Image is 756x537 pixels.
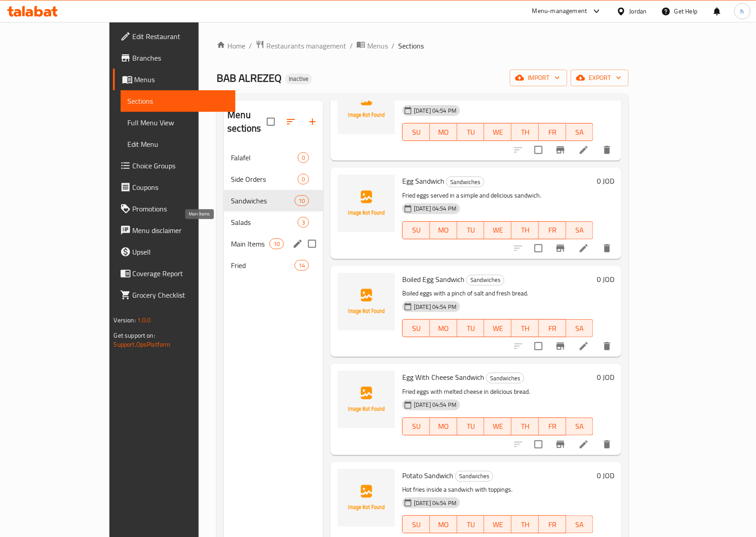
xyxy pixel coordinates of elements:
[356,40,388,52] a: Menus
[566,515,594,533] button: SA
[113,47,236,69] a: Branches
[285,74,312,84] div: Inactive
[461,322,481,335] span: TU
[121,90,236,112] a: Sections
[447,177,484,187] span: Sandwiches
[488,224,508,237] span: WE
[231,217,298,228] span: Salads
[457,515,485,533] button: TU
[231,238,269,249] span: Main Items
[338,77,395,134] img: Faoot Sandwich
[410,106,460,115] span: [DATE] 04:54 PM
[227,108,267,135] h2: Menu sections
[249,40,252,51] li: /
[133,182,229,193] span: Coupons
[295,260,309,271] div: items
[532,6,587,17] div: Menu-management
[113,198,236,220] a: Promotions
[298,217,309,228] div: items
[231,174,298,185] div: Side Orders
[133,246,229,257] span: Upsell
[410,204,460,213] span: [DATE] 04:54 PM
[338,273,395,330] img: Boiled Egg Sandwich
[550,238,571,259] button: Branch-specific-item
[410,401,460,409] span: [DATE] 04:54 PM
[461,126,481,139] span: TU
[434,420,454,433] span: MO
[133,160,229,171] span: Choice Groups
[298,218,308,227] span: 3
[113,26,236,47] a: Edit Restaurant
[224,211,323,233] div: Salads3
[596,139,618,161] button: delete
[231,260,294,271] span: Fried
[515,126,535,139] span: TH
[113,220,236,241] a: Menu disclaimer
[543,420,563,433] span: FR
[578,145,589,155] a: Edit menu item
[266,40,346,51] span: Restaurants management
[295,197,308,205] span: 10
[406,224,426,237] span: SU
[402,288,593,299] p: Boiled eggs with a pinch of salt and fresh bread.
[597,273,614,286] h6: 0 JOD
[295,261,308,270] span: 14
[596,335,618,357] button: delete
[402,221,430,239] button: SU
[539,221,566,239] button: FR
[285,75,312,83] span: Inactive
[457,418,485,436] button: TU
[402,123,430,141] button: SU
[570,224,590,237] span: SA
[121,133,236,155] a: Edit Menu
[488,518,508,531] span: WE
[570,420,590,433] span: SA
[406,126,426,139] span: SU
[135,74,229,85] span: Menus
[539,515,566,533] button: FR
[391,40,395,51] li: /
[461,224,481,237] span: TU
[550,434,571,455] button: Branch-specific-item
[398,40,424,51] span: Sections
[457,221,485,239] button: TU
[488,126,508,139] span: WE
[434,322,454,335] span: MO
[455,471,493,482] div: Sandwiches
[529,141,548,159] span: Select to update
[457,319,485,337] button: TU
[430,515,457,533] button: MO
[402,190,593,201] p: Fried eggs served in a simple and delicious sandwich.
[133,268,229,279] span: Coverage Report
[402,319,430,337] button: SU
[597,371,614,383] h6: 0 JOD
[434,518,454,531] span: MO
[298,154,308,162] span: 0
[434,126,454,139] span: MO
[570,126,590,139] span: SA
[570,518,590,531] span: SA
[484,515,512,533] button: WE
[566,123,594,141] button: SA
[550,139,571,161] button: Branch-specific-item
[231,195,294,206] div: Sandwiches
[402,174,444,188] span: Egg Sandwich
[512,123,539,141] button: TH
[543,518,563,531] span: FR
[550,335,571,357] button: Branch-specific-item
[295,195,309,206] div: items
[515,518,535,531] span: TH
[430,418,457,436] button: MO
[484,418,512,436] button: WE
[338,371,395,428] img: Egg With Cheese Sandwich
[224,233,323,255] div: Main Items10edit
[430,221,457,239] button: MO
[461,420,481,433] span: TU
[133,53,229,63] span: Branches
[269,238,284,249] div: items
[338,469,395,527] img: Potato Sandwich
[529,239,548,258] span: Select to update
[578,243,589,254] a: Edit menu item
[630,6,647,16] div: Jordan
[512,418,539,436] button: TH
